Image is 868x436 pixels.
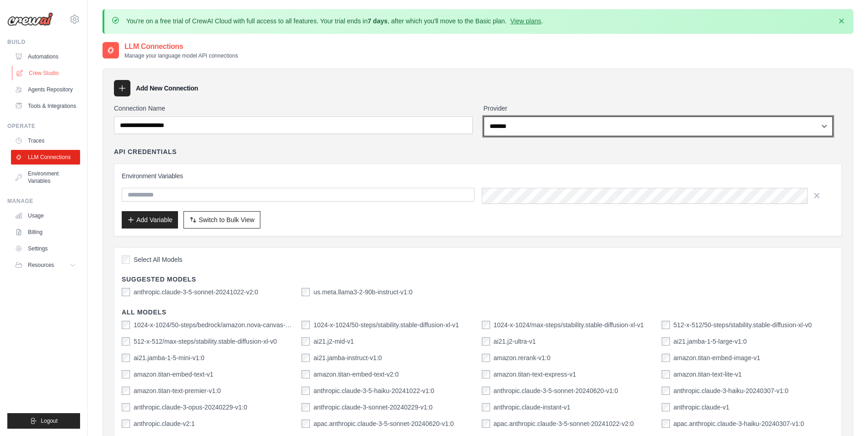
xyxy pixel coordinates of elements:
[122,211,178,229] button: Add Variable
[122,420,130,428] input: anthropic.claude-v2:1
[122,308,834,317] h4: All Models
[134,403,247,412] label: anthropic.claude-3-opus-20240229-v1:0
[122,275,834,284] h4: Suggested Models
[114,104,473,113] label: Connection Name
[302,321,310,329] input: 1024-x-1024/50-steps/stability.stable-diffusion-xl-v1
[484,104,842,113] label: Provider
[302,370,310,378] input: amazon.titan-embed-text-v2:0
[494,353,551,362] label: amazon.rerank-v1:0
[41,417,58,425] span: Logout
[134,337,277,346] label: 512-x-512/max-steps/stability.stable-diffusion-xl-v0
[494,370,577,379] label: amazon.titan-text-express-v1
[134,255,183,264] span: Select All Models
[122,321,130,329] input: 1024-x-1024/50-steps/bedrock/amazon.nova-canvas-v1:0
[134,287,258,297] label: anthropic.claude-3-5-sonnet-20241022-v2:0
[11,225,80,239] a: Billing
[199,215,254,224] span: Switch to Bulk View
[302,420,310,428] input: apac.anthropic.claude-3-5-sonnet-20240620-v1:0
[494,320,644,330] label: 1024-x-1024/max-steps/stability.stable-diffusion-xl-v1
[662,420,670,428] input: apac.anthropic.claude-3-haiku-20240307-v1:0
[11,99,80,113] a: Tools & Integrations
[28,261,54,269] span: Resources
[302,403,310,411] input: anthropic.claude-3-sonnet-20240229-v1:0
[122,255,130,264] input: Select All Models
[494,419,634,428] label: apac.anthropic.claude-3-5-sonnet-20241022-v2:0
[114,147,177,156] h4: API Credentials
[662,403,670,411] input: anthropic.claude-v1
[12,66,81,80] a: Crew Studio
[482,420,490,428] input: apac.anthropic.claude-3-5-sonnet-20241022-v2:0
[122,354,130,362] input: ai21.jamba-1-5-mini-v1:0
[482,370,490,378] input: amazon.titan-text-express-v1
[482,321,490,329] input: 1024-x-1024/max-steps/stability.stable-diffusion-xl-v1
[122,337,130,346] input: 512-x-512/max-steps/stability.stable-diffusion-xl-v0
[124,52,238,59] p: Manage your language model API connections
[313,287,412,297] label: us.meta.llama3-2-90b-instruct-v1:0
[302,387,310,395] input: anthropic.claude-3-5-haiku-20241022-v1:0
[674,370,742,379] label: amazon.titan-text-lite-v1
[662,337,670,346] input: ai21.jamba-1-5-large-v1:0
[11,49,80,64] a: Automations
[674,353,760,362] label: amazon.titan-embed-image-v1
[134,419,195,428] label: anthropic.claude-v2:1
[494,403,571,412] label: anthropic.claude-instant-v1
[313,337,354,346] label: ai21.j2-mid-v1
[302,337,310,346] input: ai21.j2-mid-v1
[126,16,543,26] p: You're on a free trial of CrewAI Cloud with full access to all features. Your trial ends in , aft...
[313,370,399,379] label: amazon.titan-embed-text-v2:0
[134,353,205,362] label: ai21.jamba-1-5-mini-v1:0
[7,413,80,429] button: Logout
[136,84,198,93] h3: Add New Connection
[313,386,434,395] label: anthropic.claude-3-5-haiku-20241022-v1:0
[11,166,80,188] a: Environment Variables
[7,38,80,46] div: Build
[494,337,536,346] label: ai21.j2-ultra-v1
[662,354,670,362] input: amazon.titan-embed-image-v1
[313,320,459,330] label: 1024-x-1024/50-steps/stability.stable-diffusion-xl-v1
[122,387,130,395] input: amazon.titan-text-premier-v1:0
[674,320,812,330] label: 512-x-512/50-steps/stability.stable-diffusion-xl-v0
[7,197,80,205] div: Manage
[122,288,130,296] input: anthropic.claude-3-5-sonnet-20241022-v2:0
[11,258,80,272] button: Resources
[134,370,213,379] label: amazon.titan-embed-text-v1
[134,320,294,330] label: 1024-x-1024/50-steps/bedrock/amazon.nova-canvas-v1:0
[302,354,310,362] input: ai21.jamba-instruct-v1:0
[313,403,432,412] label: anthropic.claude-3-sonnet-20240229-v1:0
[7,12,53,26] img: Logo
[674,337,747,346] label: ai21.jamba-1-5-large-v1:0
[494,386,618,395] label: anthropic.claude-3-5-sonnet-20240620-v1:0
[662,321,670,329] input: 512-x-512/50-steps/stability.stable-diffusion-xl-v0
[183,211,260,229] button: Switch to Bulk View
[122,370,130,378] input: amazon.titan-embed-text-v1
[674,419,804,428] label: apac.anthropic.claude-3-haiku-20240307-v1:0
[674,386,788,395] label: anthropic.claude-3-haiku-20240307-v1:0
[482,337,490,346] input: ai21.j2-ultra-v1
[7,122,80,130] div: Operate
[674,403,729,412] label: anthropic.claude-v1
[367,17,388,25] strong: 7 days
[313,353,382,362] label: ai21.jamba-instruct-v1:0
[122,171,834,181] h3: Environment Variables
[662,387,670,395] input: anthropic.claude-3-haiku-20240307-v1:0
[11,150,80,165] a: LLM Connections
[124,41,238,52] h2: LLM Connections
[302,288,310,296] input: us.meta.llama3-2-90b-instruct-v1:0
[11,133,80,148] a: Traces
[134,386,221,395] label: amazon.titan-text-premier-v1:0
[482,354,490,362] input: amazon.rerank-v1:0
[11,82,80,97] a: Agents Repository
[662,370,670,378] input: amazon.titan-text-lite-v1
[510,17,541,25] a: View plans
[11,241,80,256] a: Settings
[11,208,80,223] a: Usage
[313,419,454,428] label: apac.anthropic.claude-3-5-sonnet-20240620-v1:0
[482,387,490,395] input: anthropic.claude-3-5-sonnet-20240620-v1:0
[122,403,130,411] input: anthropic.claude-3-opus-20240229-v1:0
[482,403,490,411] input: anthropic.claude-instant-v1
